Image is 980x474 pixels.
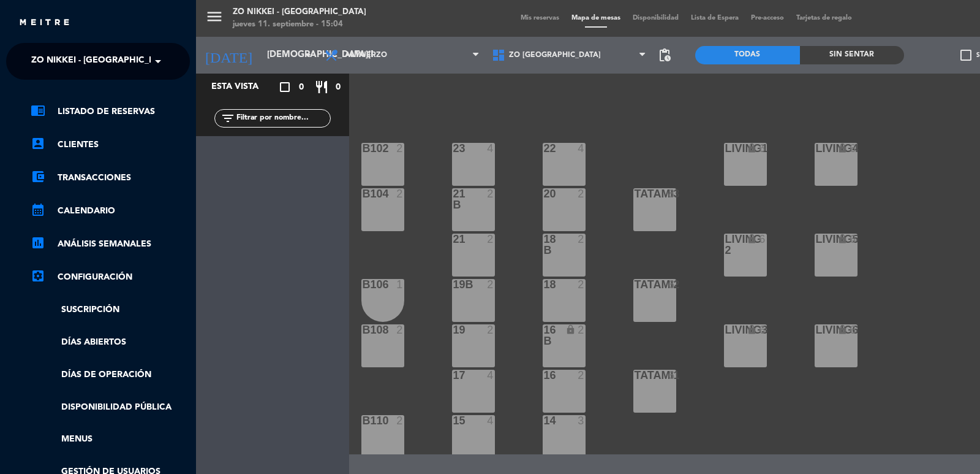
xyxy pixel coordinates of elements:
[31,400,190,415] a: Disponibilidad pública
[31,204,190,218] a: calendar_monthCalendario
[31,103,45,118] i: chrome_reader_mode
[31,303,190,317] a: Suscripción
[31,368,190,382] a: Días de Operación
[31,169,45,184] i: account_balance_wallet
[31,270,190,285] a: Configuración
[31,170,190,185] a: account_balance_walletTransacciones
[31,335,190,350] a: Días abiertos
[31,202,45,217] i: calendar_month
[31,237,190,251] a: assessmentANÁLISIS SEMANALES
[314,80,329,94] i: restaurant
[31,432,190,446] a: Menus
[31,137,190,152] a: account_boxClientes
[31,104,190,119] a: chrome_reader_modeListado de Reservas
[277,80,292,94] i: crop_square
[221,111,235,126] i: filter_list
[31,269,45,283] i: settings_applications
[299,80,304,94] span: 0
[336,80,341,94] span: 0
[31,136,45,151] i: account_box
[202,80,284,94] div: Esta vista
[31,48,174,74] span: Zo Nikkei - [GEOGRAPHIC_DATA]
[18,18,70,28] img: MEITRE
[235,112,330,125] input: Filtrar por nombre...
[31,235,45,250] i: assessment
